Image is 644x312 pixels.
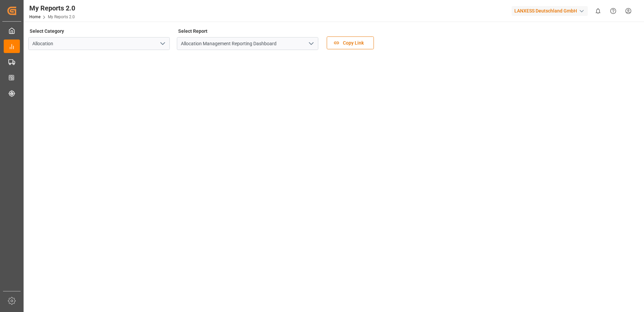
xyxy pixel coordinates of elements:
label: Select Category [28,26,65,36]
button: open menu [157,38,167,49]
div: My Reports 2.0 [29,3,75,13]
button: show 0 new notifications [590,3,606,19]
div: LANXESS Deutschland GmbH [512,6,588,16]
input: Type to search/select [28,37,170,50]
a: Home [29,15,40,19]
button: Help Center [606,3,621,19]
button: LANXESS Deutschland GmbH [512,4,590,17]
label: Select Report [177,26,208,36]
input: Type to search/select [177,37,318,50]
span: Copy Link [340,40,367,47]
button: open menu [306,38,316,49]
button: Copy Link [327,36,374,49]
